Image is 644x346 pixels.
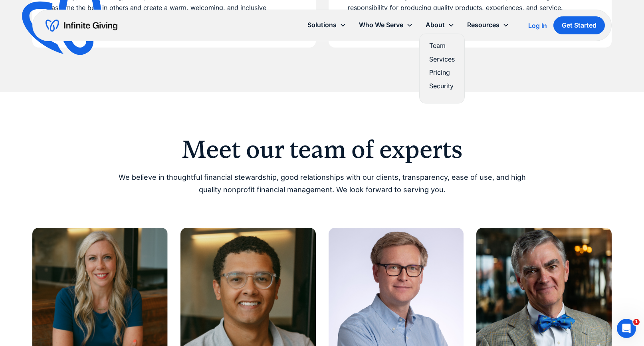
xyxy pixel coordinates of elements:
[633,319,640,325] span: 1
[429,81,455,91] a: Security
[353,16,419,34] div: Who We Serve
[617,319,636,338] iframe: Intercom live chat
[301,16,353,34] div: Solutions
[553,16,605,34] a: Get Started
[118,137,527,162] h2: Meet our team of experts
[467,20,499,30] div: Resources
[461,16,515,34] div: Resources
[528,21,547,30] a: Log In
[46,19,117,32] a: home
[419,16,461,34] div: About
[429,54,455,65] a: Services
[528,22,547,29] div: Log In
[429,40,455,51] a: Team
[419,34,465,103] nav: About
[429,67,455,78] a: Pricing
[307,20,337,30] div: Solutions
[359,20,403,30] div: Who We Serve
[426,20,445,30] div: About
[118,171,527,196] p: We believe in thoughtful financial stewardship, good relationships with our clients, transparency...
